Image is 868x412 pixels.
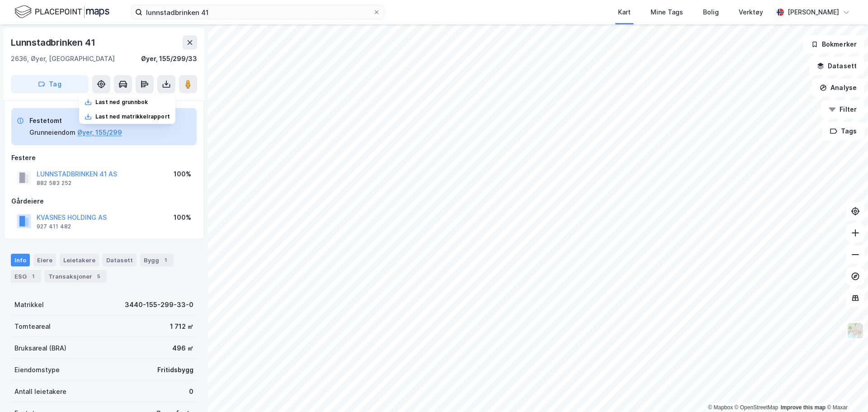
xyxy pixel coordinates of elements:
div: 1 [28,272,38,281]
div: Bygg [140,254,174,266]
div: Info [11,254,30,266]
div: 1 712 ㎡ [170,321,193,332]
div: Festetomt [29,115,122,126]
div: 100% [174,169,191,180]
div: Øyer, 155/299/33 [141,53,197,64]
div: Matrikkel [14,299,44,310]
img: logo.f888ab2527a4732fd821a326f86c7f29.svg [14,4,109,20]
button: Tags [822,122,864,140]
div: Last ned grunnbok [95,99,148,106]
div: Antall leietakere [14,386,66,397]
div: 496 ㎡ [172,343,193,354]
button: Øyer, 155/299 [77,127,122,138]
div: Tomteareal [14,321,51,332]
div: Bolig [703,7,719,18]
div: Datasett [103,254,137,266]
button: Filter [821,100,864,118]
a: Improve this map [781,404,826,411]
div: Festere [11,152,197,163]
div: Fritidsbygg [157,365,193,375]
div: 100% [174,212,191,223]
button: Tag [11,75,89,93]
button: Analyse [812,79,864,97]
div: ESG [11,270,41,283]
div: Transaksjoner [45,270,107,283]
div: 0 [189,386,193,397]
div: 1 [161,256,170,265]
div: Mine Tags [651,7,683,18]
div: Eiendomstype [14,365,60,375]
div: 882 583 252 [37,180,71,187]
div: 3440-155-299-33-0 [125,299,193,310]
div: 927 411 482 [37,223,71,230]
input: Søk på adresse, matrikkel, gårdeiere, leietakere eller personer [142,5,373,19]
div: Grunneiendom [29,127,75,138]
button: Datasett [809,57,864,75]
div: [PERSON_NAME] [788,7,839,18]
div: Leietakere [60,254,99,266]
div: Bruksareal (BRA) [14,343,66,354]
div: Eiere [33,254,56,266]
div: Gårdeiere [11,196,197,207]
div: Verktøy [739,7,763,18]
div: 2636, Øyer, [GEOGRAPHIC_DATA] [11,53,115,64]
a: Mapbox [708,404,733,411]
div: Lunnstadbrinken 41 [11,35,97,50]
a: OpenStreetMap [735,404,778,411]
img: Z [847,322,864,339]
iframe: Chat Widget [823,369,868,412]
button: Bokmerker [803,35,864,53]
div: Kart [618,7,631,18]
div: 5 [94,272,103,281]
div: Last ned matrikkelrapport [95,113,170,120]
